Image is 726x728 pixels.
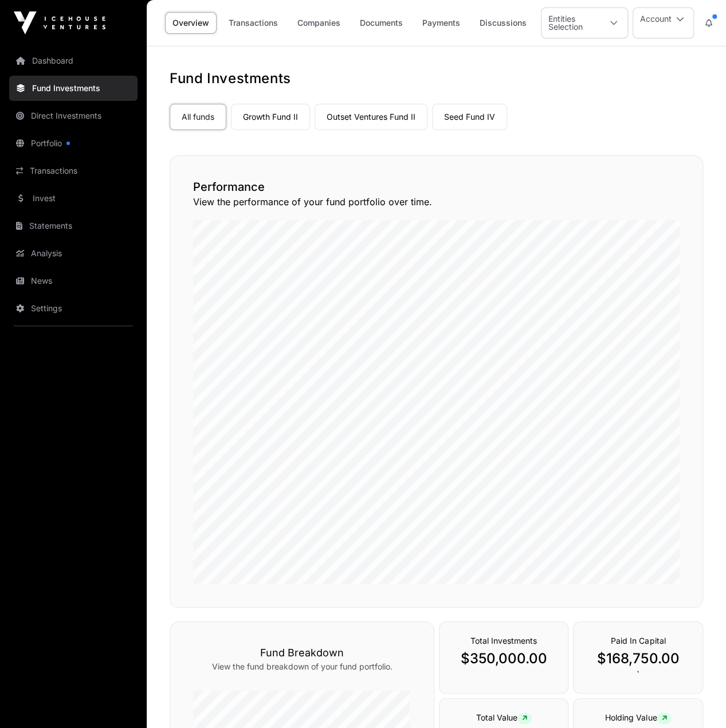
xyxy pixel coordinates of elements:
p: $168,750.00 [585,649,691,668]
a: Statements [9,213,138,238]
p: $350,000.00 [451,649,557,668]
a: Invest [9,186,138,211]
a: Analysis [9,241,138,266]
div: Entities Selection [541,8,600,38]
a: Payments [415,12,468,34]
a: News [9,268,138,293]
a: Dashboard [9,48,138,73]
span: Holding Value [605,713,671,722]
a: Portfolio [9,131,138,156]
a: Companies [290,12,348,34]
a: Direct Investments [9,103,138,128]
h2: Performance [193,179,680,195]
p: View the performance of your fund portfolio over time. [193,195,680,209]
span: Total Investments [470,636,537,645]
span: Total Value [476,713,532,722]
a: Discussions [472,12,534,34]
img: Icehouse Ventures Logo [14,11,105,34]
a: Growth Fund II [231,104,310,130]
a: All funds [170,104,226,130]
a: Transactions [9,158,138,183]
div: ` [573,621,703,694]
a: Transactions [221,12,285,34]
iframe: Chat Widget [669,673,726,728]
a: Settings [9,296,138,321]
a: Seed Fund IV [432,104,507,130]
h1: Fund Investments [170,69,703,88]
button: Account [633,7,694,38]
p: View the fund breakdown of your fund portfolio. [193,661,411,672]
h3: Fund Breakdown [193,645,411,661]
a: Overview [165,12,217,34]
a: Outset Ventures Fund II [315,104,427,130]
span: Paid In Capital [611,636,665,645]
a: Fund Investments [9,76,138,101]
a: Documents [352,12,410,34]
